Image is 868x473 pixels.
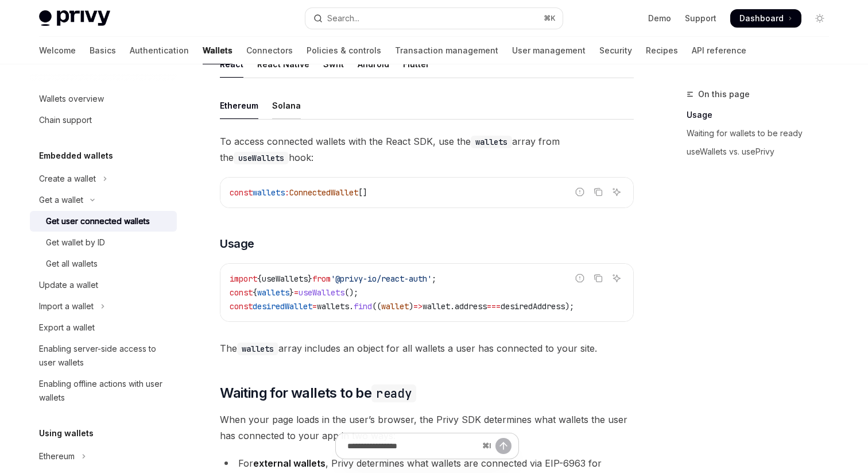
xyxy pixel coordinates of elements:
span: import [230,274,257,284]
button: Copy the contents from the code block [591,184,606,199]
div: Export a wallet [39,321,95,334]
button: Send message [495,438,511,454]
span: address [455,301,487,312]
div: Update a wallet [39,278,98,292]
img: light logo [39,10,110,26]
a: Recipes [646,37,678,64]
a: Get user connected wallets [30,211,177,232]
a: Update a wallet [30,275,177,295]
a: Waiting for wallets to be ready [687,124,838,143]
a: Wallets overview [30,89,177,109]
div: Get wallet by ID [46,236,105,249]
div: Ethereum [220,92,258,119]
span: ) [409,301,413,312]
button: Toggle dark mode [811,9,829,28]
span: { [257,274,262,284]
span: wallets [257,287,289,298]
button: Toggle Import a wallet section [30,296,177,317]
a: Get all wallets [30,253,177,274]
a: Transaction management [395,37,498,64]
h5: Embedded wallets [39,149,113,163]
a: Basics [90,37,116,64]
button: Toggle Create a wallet section [30,168,177,189]
span: } [289,287,294,298]
span: The array includes an object for all wallets a user has connected to your site. [220,340,634,356]
button: Toggle Get a wallet section [30,190,177,210]
a: Usage [687,106,838,124]
a: Policies & controls [307,37,381,64]
span: . [450,301,455,312]
input: Ask a question... [347,433,478,459]
span: [] [358,187,367,198]
span: useWallets [299,287,344,298]
div: Get user connected wallets [46,214,150,228]
div: Enabling offline actions with user wallets [39,377,170,405]
a: Enabling server-side access to user wallets [30,339,177,373]
span: wallets [317,301,349,312]
a: Enabling offline actions with user wallets [30,374,177,408]
span: useWallets [262,274,308,284]
a: Chain support [30,110,177,130]
a: useWallets vs. usePrivy [687,143,838,161]
a: Dashboard [730,9,801,28]
span: . [349,301,354,312]
span: desiredAddress [501,301,565,312]
span: find [354,301,372,312]
span: (( [372,301,381,312]
span: ConnectedWallet [289,187,358,198]
span: from [312,274,331,284]
div: Ethereum [39,449,75,463]
span: ); [565,301,574,312]
span: const [230,301,253,312]
a: API reference [692,37,746,64]
h5: Using wallets [39,426,94,440]
button: Copy the contents from the code block [591,271,606,286]
button: Open search [305,8,563,29]
span: : [285,187,289,198]
div: Create a wallet [39,172,96,186]
button: Ask AI [609,184,624,199]
span: ⌘ K [544,14,556,23]
code: wallets [237,343,278,355]
div: Get all wallets [46,257,98,271]
div: Enabling server-side access to user wallets [39,342,170,370]
span: To access connected wallets with the React SDK, use the array from the hook: [220,133,634,166]
a: Authentication [130,37,189,64]
button: Ask AI [609,271,624,286]
code: ready [371,384,416,402]
span: Dashboard [739,13,784,24]
span: const [230,287,253,298]
a: User management [512,37,586,64]
div: Solana [272,92,301,119]
a: Export a wallet [30,317,177,338]
div: Wallets overview [39,92,104,106]
code: wallets [471,136,512,148]
span: const [230,187,253,198]
div: Search... [327,11,359,25]
button: Report incorrect code [572,271,587,286]
span: => [413,301,423,312]
a: Welcome [39,37,76,64]
span: desiredWallet [253,301,312,312]
span: } [308,274,312,284]
a: Security [599,37,632,64]
code: useWallets [234,152,289,164]
span: Waiting for wallets to be [220,384,416,402]
span: wallet [381,301,409,312]
a: Support [685,13,716,24]
div: Chain support [39,113,92,127]
div: Get a wallet [39,193,83,207]
span: { [253,287,257,298]
a: Get wallet by ID [30,232,177,253]
span: = [312,301,317,312]
button: Toggle Ethereum section [30,446,177,467]
span: ; [432,274,436,284]
span: = [294,287,299,298]
button: Report incorrect code [572,184,587,199]
span: === [487,301,501,312]
a: Connectors [246,37,293,64]
span: wallets [253,187,285,198]
a: Wallets [203,37,232,64]
a: Demo [648,13,671,24]
span: (); [344,287,358,298]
